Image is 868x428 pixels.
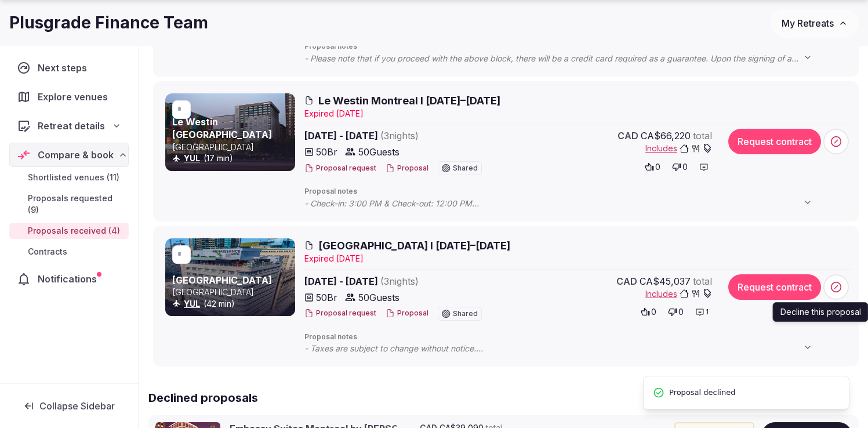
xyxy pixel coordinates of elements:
[645,143,712,154] button: Includes
[780,306,861,318] p: Decline this proposal
[304,187,851,197] span: Proposal notes
[9,190,129,218] a: Proposals requested (9)
[172,274,272,286] a: [GEOGRAPHIC_DATA]
[28,246,67,257] span: Contracts
[9,12,208,34] h1: Plusgrade Finance Team
[655,161,660,173] span: 0
[453,310,478,317] span: Shared
[148,390,859,406] h2: Declined proposals
[28,172,119,183] span: Shortlisted venues (11)
[618,129,638,143] span: CAD
[304,343,824,354] span: - Taxes are subject to change without notice. - Check-in at 3:00 P.M. / Check-out at 12:00 P.M. -...
[664,304,687,320] button: 0
[304,198,824,209] span: - Check-in: 3:00 PM & Check-out: 12:00 PM - Porterage: $6 per person, round trip (taxes included)...
[318,93,500,108] span: Le Westin Montreal I [DATE]–[DATE]
[9,244,129,260] a: Contracts
[771,9,859,38] button: My Retreats
[38,272,101,286] span: Notifications
[616,274,637,288] span: CAD
[728,274,821,300] button: Request contract
[172,153,293,164] div: (17 min)
[9,85,129,109] a: Explore venues
[386,309,428,318] button: Proposal
[316,145,337,159] span: 50 Br
[651,306,656,318] span: 0
[669,159,691,175] button: 0
[172,116,272,140] a: Le Westin [GEOGRAPHIC_DATA]
[172,142,293,153] p: [GEOGRAPHIC_DATA]
[692,304,712,320] button: 1
[358,291,400,304] span: 50 Guests
[304,53,824,64] span: - Please note that if you proceed with the above block, there will be a credit card required as a...
[706,307,709,317] span: 1
[9,169,129,186] a: Shortlisted venues (11)
[640,274,691,288] span: CA$45,037
[28,193,124,216] span: Proposals requested (9)
[184,299,200,309] a: YUL
[782,17,834,29] span: My Retreats
[453,165,478,172] span: Shared
[9,56,129,80] a: Next steps
[304,274,509,288] span: [DATE] - [DATE]
[728,129,821,154] button: Request contract
[669,386,735,400] span: Proposal declined
[9,267,129,291] a: Notifications
[641,159,664,175] button: 0
[304,42,851,52] span: Proposal notes
[693,274,712,288] span: total
[38,90,112,104] span: Explore venues
[380,275,419,287] span: ( 3 night s )
[184,153,200,163] a: YUL
[28,225,120,237] span: Proposals received (4)
[304,108,851,119] div: Expire d [DATE]
[641,129,691,143] span: CA$66,220
[304,309,376,318] button: Proposal request
[38,148,114,162] span: Compare & book
[316,291,337,304] span: 50 Br
[682,161,688,173] span: 0
[693,129,712,143] span: total
[637,304,660,320] button: 0
[304,253,851,264] div: Expire d [DATE]
[304,129,509,143] span: [DATE] - [DATE]
[304,332,851,342] span: Proposal notes
[304,164,376,173] button: Proposal request
[9,223,129,239] a: Proposals received (4)
[380,130,419,142] span: ( 3 night s )
[358,145,400,159] span: 50 Guests
[39,400,115,412] span: Collapse Sidebar
[38,61,92,75] span: Next steps
[678,306,684,318] span: 0
[9,393,129,419] button: Collapse Sidebar
[318,238,510,253] span: [GEOGRAPHIC_DATA] I [DATE]–[DATE]
[386,164,428,173] button: Proposal
[172,286,293,298] p: [GEOGRAPHIC_DATA]
[38,119,105,133] span: Retreat details
[645,288,712,300] button: Includes
[172,298,293,310] div: (42 min)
